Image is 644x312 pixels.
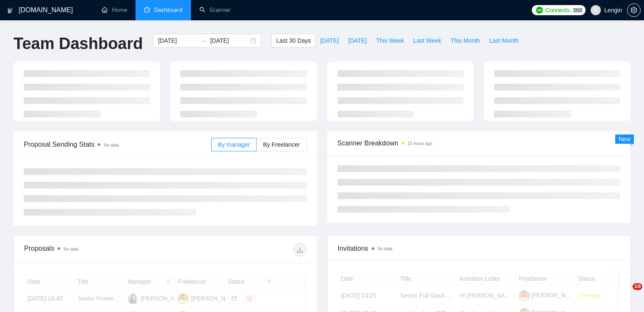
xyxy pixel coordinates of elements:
span: Invitations [338,243,620,254]
span: 368 [572,5,582,15]
button: This Month [446,34,484,47]
a: homeHome [102,6,127,14]
input: Start date [158,36,196,45]
span: [DATE] [348,36,367,45]
span: [DATE] [320,36,339,45]
span: Dashboard [154,6,182,14]
span: setting [627,7,640,14]
iframe: Intercom live chat [615,283,636,304]
span: swap-right [200,37,207,44]
span: Scanner Breakdown [337,138,621,148]
span: Last 30 Days [276,36,311,45]
span: No data [378,246,392,251]
span: Proposal Sending Stats [24,139,211,150]
div: Proposals [24,243,165,257]
span: This Month [451,36,480,45]
span: This Week [376,36,404,45]
span: to [200,37,207,44]
span: dashboard [144,7,150,13]
h1: Team Dashboard [14,34,143,54]
span: New [619,136,630,142]
button: [DATE] [315,34,343,47]
button: Last Month [484,34,523,47]
span: Last Week [413,36,441,45]
span: Last Month [489,36,518,45]
a: setting [627,7,641,14]
img: logo [7,4,13,17]
a: searchScanner [199,6,231,14]
span: No data [104,143,119,148]
button: setting [627,3,641,17]
span: No data [64,247,78,252]
span: 10 [633,283,642,290]
input: End date [210,36,249,45]
button: [DATE] [343,34,371,47]
time: 15 hours ago [408,141,432,146]
span: Connects: [545,5,571,15]
span: By manager [218,141,250,148]
img: upwork-logo.png [536,7,543,14]
button: Last Week [409,34,446,47]
span: By Freelancer [263,141,300,148]
button: Last 30 Days [271,34,315,47]
button: This Week [371,34,409,47]
span: user [593,7,599,13]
